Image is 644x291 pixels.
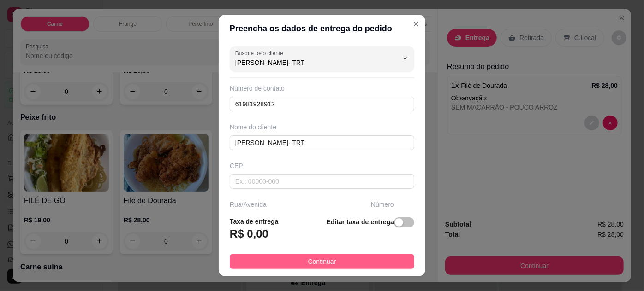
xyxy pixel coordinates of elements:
[409,17,423,31] button: Close
[230,97,414,111] input: Ex.: (11) 9 8888-9999
[230,122,414,132] div: Nome do cliente
[230,84,414,93] div: Número de contato
[327,218,394,226] strong: Editar taxa de entrega
[230,200,367,209] div: Rua/Avenida
[235,58,383,67] input: Busque pelo cliente
[219,15,425,42] header: Preencha os dados de entrega do pedido
[230,174,414,189] input: Ex.: 00000-000
[308,256,336,267] span: Continuar
[230,161,414,170] div: CEP
[235,49,286,57] label: Busque pelo cliente
[230,254,414,269] button: Continuar
[230,227,268,241] h3: R$ 0,00
[371,200,414,209] div: Número
[230,218,279,225] strong: Taxa de entrega
[230,135,414,150] input: Ex.: João da Silva
[398,51,412,66] button: Show suggestions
